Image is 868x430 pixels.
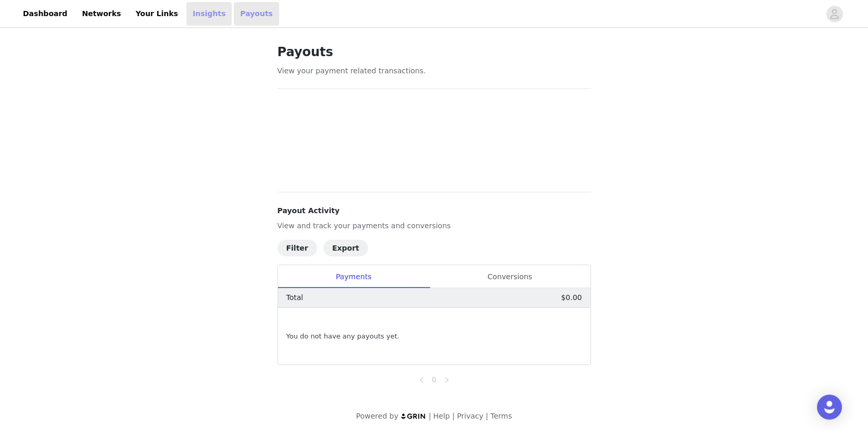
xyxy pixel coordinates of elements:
[278,205,591,216] h4: Payout Activity
[286,331,399,342] span: You do not have any payouts yet.
[278,220,591,231] p: View and track your payments and conversions
[278,43,591,61] h1: Payouts
[429,412,431,420] span: |
[486,412,488,420] span: |
[76,2,127,25] a: Networks
[441,373,453,386] li: Next Page
[17,2,73,25] a: Dashboard
[561,292,582,303] p: $0.00
[400,413,426,420] img: logo
[817,395,842,420] div: Open Intercom Messenger
[278,240,317,256] button: Filter
[428,373,441,386] li: 0
[356,412,398,420] span: Powered by
[278,265,430,289] div: Payments
[129,2,184,25] a: Your Links
[430,265,590,289] div: Conversions
[452,412,455,420] span: |
[829,6,839,22] div: avatar
[234,2,279,25] a: Payouts
[457,412,484,420] a: Privacy
[416,373,428,386] li: Previous Page
[186,2,232,25] a: Insights
[286,292,304,303] p: Total
[433,412,450,420] a: Help
[429,374,440,385] a: 0
[323,240,368,256] button: Export
[419,377,425,383] i: icon: left
[490,412,512,420] a: Terms
[444,377,450,383] i: icon: right
[278,66,591,76] p: View your payment related transactions.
